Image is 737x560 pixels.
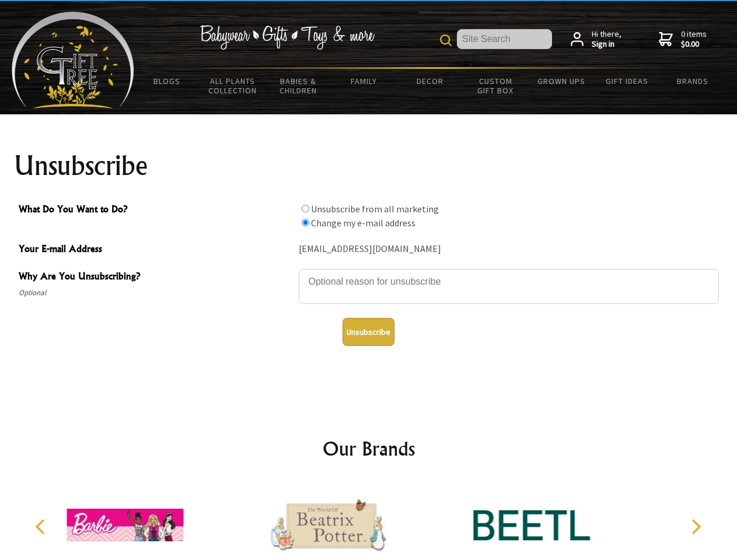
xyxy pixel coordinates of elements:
[660,69,726,93] a: Brands
[23,435,714,463] h2: Our Brands
[19,202,293,219] span: What Do You Want to Do?
[302,219,309,226] input: What Do You Want to Do?
[12,12,134,108] img: Babyware - Gifts - Toys and more...
[528,69,594,93] a: Grown Ups
[659,29,707,50] a: 0 items$0.00
[463,69,529,103] a: Custom Gift Box
[397,69,463,93] a: Decor
[331,69,397,93] a: Family
[200,69,266,103] a: All Plants Collection
[311,203,439,215] label: Unsubscribe from all marketing
[592,29,621,50] span: Hi there,
[19,242,293,258] span: Your E-mail Address
[440,34,452,46] img: product search
[594,69,660,93] a: Gift Ideas
[19,269,293,286] span: Why Are You Unsubscribing?
[592,39,621,50] strong: Sign in
[681,39,707,50] strong: $0.00
[29,514,55,540] button: Previous
[302,205,309,212] input: What Do You Want to Do?
[200,25,375,50] img: Babywear - Gifts - Toys & more
[299,269,719,304] textarea: Why Are You Unsubscribing?
[134,69,200,93] a: BLOGS
[681,29,707,50] span: 0 items
[311,217,415,229] label: Change my e-mail address
[14,152,724,180] h1: Unsubscribe
[571,29,621,50] a: Hi there,Sign in
[457,29,552,49] input: Site Search
[299,240,719,258] div: [EMAIL_ADDRESS][DOMAIN_NAME]
[683,514,708,540] button: Next
[266,69,331,103] a: Babies & Children
[343,318,394,346] button: Unsubscribe
[19,286,293,300] span: Optional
